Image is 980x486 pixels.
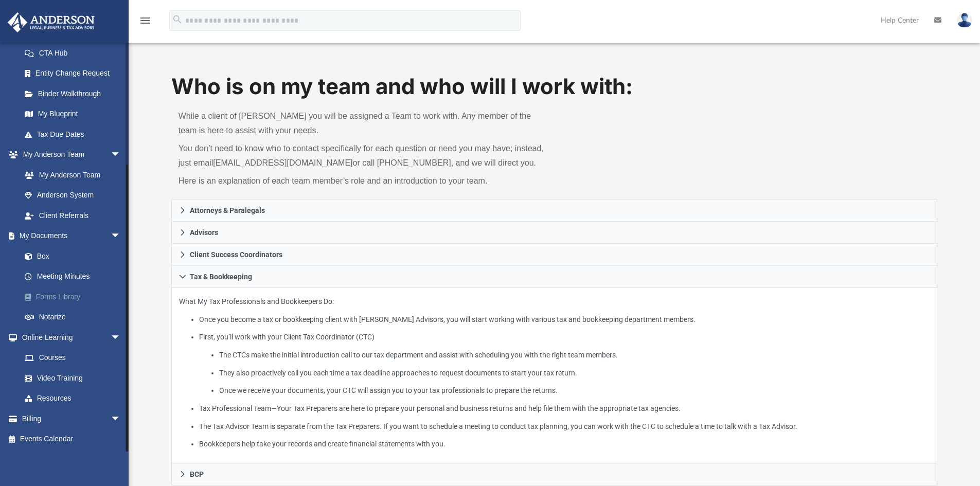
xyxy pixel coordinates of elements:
p: What My Tax Professionals and Bookkeepers Do: [179,295,930,451]
a: Online Learningarrow_drop_down [7,327,131,348]
a: Video Training [14,368,126,388]
span: Advisors [190,229,218,236]
a: BCP [171,463,938,485]
span: Attorneys & Paralegals [190,207,265,214]
a: My Documentsarrow_drop_down [7,226,136,246]
a: Advisors [171,222,938,244]
span: Client Success Coordinators [190,251,282,258]
img: Anderson Advisors Platinum Portal [5,12,98,32]
li: Once you become a tax or bookkeeping client with [PERSON_NAME] Advisors, you will start working w... [199,313,930,326]
li: Tax Professional Team—Your Tax Preparers are here to prepare your personal and business returns a... [199,402,930,415]
span: arrow_drop_down [111,145,131,166]
a: Tax Due Dates [14,124,136,145]
p: Here is an explanation of each team member’s role and an introduction to your team. [179,174,547,188]
a: Forms Library [14,286,136,307]
a: Client Referrals [14,205,131,226]
li: First, you’ll work with your Client Tax Coordinator (CTC) [199,331,930,397]
p: While a client of [PERSON_NAME] you will be assigned a Team to work with. Any member of the team ... [179,109,547,138]
a: Tax & Bookkeeping [171,266,938,288]
li: Bookkeepers help take your records and create financial statements with you. [199,438,930,451]
a: Meeting Minutes [14,266,136,287]
a: Events Calendar [7,429,136,449]
a: [EMAIL_ADDRESS][DOMAIN_NAME] [213,158,352,167]
i: search [172,14,183,25]
span: arrow_drop_down [111,408,131,429]
a: Attorneys & Paralegals [171,199,938,222]
li: They also proactively call you each time a tax deadline approaches to request documents to start ... [219,367,930,380]
a: Entity Change Request [14,63,136,84]
a: Resources [14,388,131,409]
h1: Who is on my team and who will I work with: [171,71,938,102]
p: You don’t need to know who to contact specifically for each question or need you may have; instea... [179,141,547,170]
a: CTA Hub [14,43,136,63]
a: Billingarrow_drop_down [7,408,136,429]
span: BCP [190,471,204,478]
img: User Pic [957,13,972,28]
a: menu [139,20,151,27]
a: Anderson System [14,185,131,206]
a: Binder Walkthrough [14,83,136,104]
div: Tax & Bookkeeping [171,288,938,464]
a: My Blueprint [14,104,131,124]
i: menu [139,14,151,27]
a: My Anderson Team [14,165,126,185]
li: The CTCs make the initial introduction call to our tax department and assist with scheduling you ... [219,349,930,362]
a: Courses [14,348,131,368]
a: My Anderson Teamarrow_drop_down [7,145,131,165]
span: Tax & Bookkeeping [190,273,252,280]
li: The Tax Advisor Team is separate from the Tax Preparers. If you want to schedule a meeting to con... [199,420,930,433]
a: Box [14,246,131,266]
li: Once we receive your documents, your CTC will assign you to your tax professionals to prepare the... [219,384,930,397]
span: arrow_drop_down [111,226,131,247]
a: Client Success Coordinators [171,244,938,266]
a: Notarize [14,307,136,328]
span: arrow_drop_down [111,327,131,348]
